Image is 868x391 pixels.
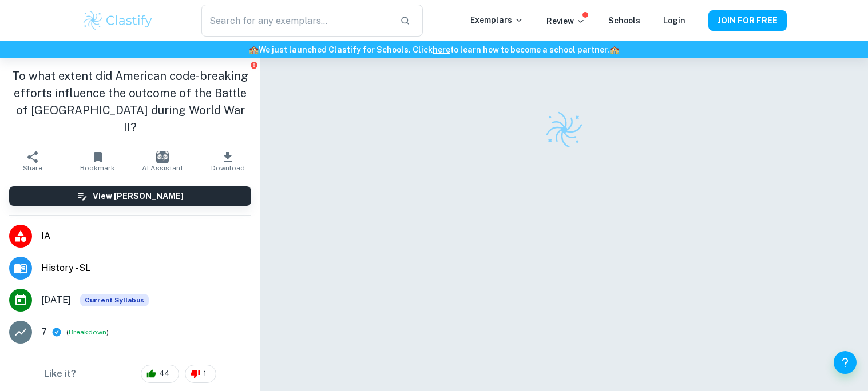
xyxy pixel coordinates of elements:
[41,261,251,275] span: History - SL
[82,9,154,32] img: Clastify logo
[2,43,866,56] h6: We just launched Clastify for Schools. Click to learn how to become a school partner.
[9,186,251,206] button: View [PERSON_NAME]
[201,5,390,37] input: Search for any exemplars...
[66,327,109,338] span: ( )
[834,351,857,374] button: Help and Feedback
[546,15,585,27] p: Review
[197,368,213,380] span: 1
[80,294,149,306] span: Current Syllabus
[44,367,76,381] h6: Like it?
[470,14,524,26] p: Exemplars
[142,164,183,172] span: AI Assistant
[544,110,584,150] img: Clastify logo
[80,294,149,306] div: This exemplar is based on the current syllabus. Feel free to refer to it for inspiration/ideas wh...
[609,45,619,54] span: 🏫
[663,16,685,25] a: Login
[249,61,258,69] button: Report issue
[93,190,184,202] h6: View [PERSON_NAME]
[708,10,787,31] button: JOIN FOR FREE
[41,229,251,243] span: IA
[23,164,42,172] span: Share
[130,145,196,177] button: AI Assistant
[249,45,259,54] span: 🏫
[41,293,71,307] span: [DATE]
[185,365,216,383] div: 1
[211,164,245,172] span: Download
[608,16,640,25] a: Schools
[9,67,251,136] h1: To what extent did American code-breaking efforts influence the outcome of the Battle of [GEOGRAP...
[69,327,106,337] button: Breakdown
[141,365,179,383] div: 44
[65,145,130,177] button: Bookmark
[153,368,176,380] span: 44
[41,325,47,339] p: 7
[80,164,115,172] span: Bookmark
[433,45,450,54] a: here
[156,151,169,163] img: AI Assistant
[195,145,260,177] button: Download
